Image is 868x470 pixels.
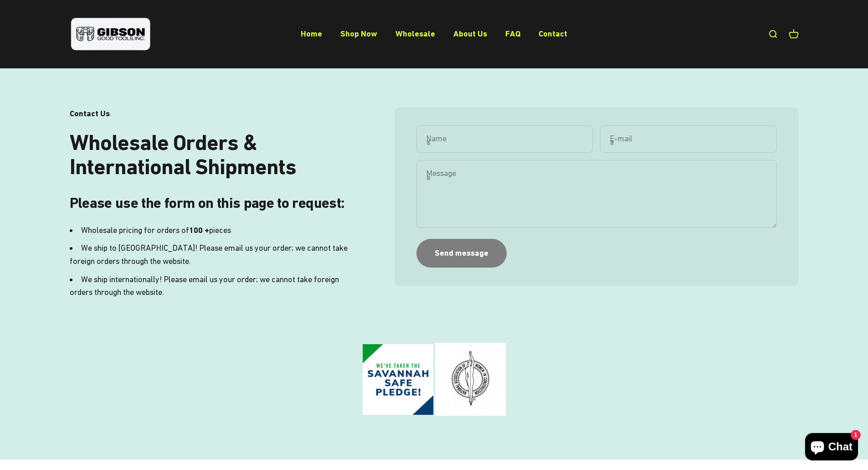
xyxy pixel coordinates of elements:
inbox-online-store-chat: Shopify online store chat [802,433,861,463]
button: Send message [416,239,507,268]
p: Contact Us [70,107,358,120]
a: Home [301,29,322,38]
a: Contact [539,29,567,38]
li: We ship internationally! Please email us your order; we cannot take foreign orders through the we... [70,273,358,300]
a: Wholesale [395,29,435,38]
strong: 100 + [189,225,209,235]
img: SavannahSafe_website_square_160x160_6505c9dc-42f0-49a7-8517-192ef21b957c.jpg [363,344,433,415]
li: We ship to [GEOGRAPHIC_DATA]! Please email us your order; we cannot take foreign orders through t... [70,242,358,268]
li: Wholesale pricing for orders of pieces [70,224,358,237]
a: FAQ [505,29,520,38]
h4: Please use the form on this page to request: [70,194,358,213]
a: Shop Now [340,29,377,38]
img: Thomas Supplier [435,343,506,416]
h2: Wholesale Orders & International Shipments [70,131,358,179]
div: Send message [435,247,488,260]
a: About Us [453,29,487,38]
